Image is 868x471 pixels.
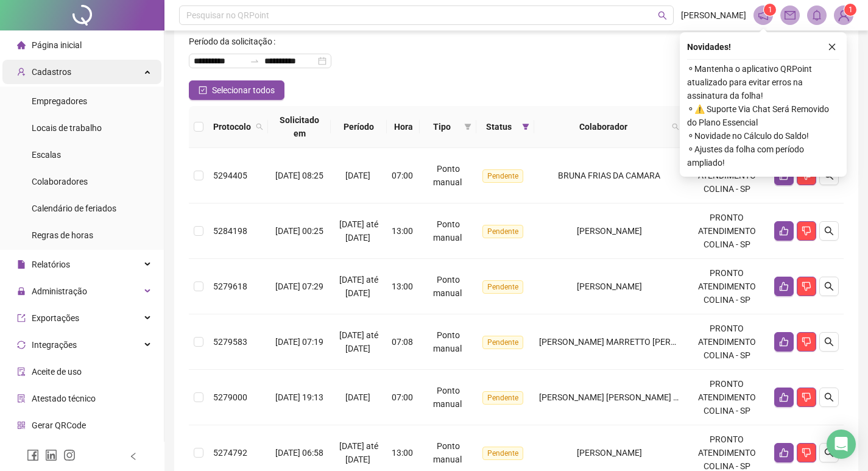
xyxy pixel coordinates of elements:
[32,313,79,323] span: Exportações
[849,5,853,14] span: 1
[250,56,259,66] span: swap-right
[520,118,532,136] span: filter
[17,314,26,322] span: export
[482,280,523,294] span: Pendente
[339,219,378,243] span: [DATE] até [DATE]
[17,260,26,269] span: file
[433,275,462,298] span: Ponto manual
[482,225,523,238] span: Pendente
[779,392,789,402] span: like
[779,448,789,458] span: like
[275,392,323,402] span: [DATE] 19:13
[212,83,275,97] span: Selecionar todos
[32,204,116,213] span: Calendário de feriados
[577,282,642,291] span: [PERSON_NAME]
[522,123,529,130] span: filter
[213,282,247,291] span: 5279618
[558,171,660,180] span: BRUNA FRIAS DA CAMARA
[824,392,834,402] span: search
[32,260,70,269] span: Relatórios
[213,392,247,402] span: 5279000
[275,337,323,347] span: [DATE] 07:19
[834,6,853,24] img: 90566
[331,106,387,148] th: Período
[577,448,642,458] span: [PERSON_NAME]
[482,447,523,460] span: Pendente
[539,337,718,347] span: [PERSON_NAME] MARRETTO [PERSON_NAME]
[684,314,769,370] td: PRONTO ATENDIMENTO COLINA - SP
[253,118,266,136] span: search
[275,226,323,236] span: [DATE] 00:25
[482,391,523,405] span: Pendente
[658,11,667,20] span: search
[392,337,413,347] span: 07:08
[275,171,323,180] span: [DATE] 08:25
[828,43,836,51] span: close
[482,169,523,183] span: Pendente
[32,367,82,377] span: Aceite de uso
[672,123,679,130] span: search
[433,219,462,243] span: Ponto manual
[577,226,642,236] span: [PERSON_NAME]
[256,123,263,130] span: search
[275,448,323,458] span: [DATE] 06:58
[779,282,789,291] span: like
[213,171,247,180] span: 5294405
[802,282,811,291] span: dislike
[482,336,523,349] span: Pendente
[844,4,856,16] sup: Atualize o seu contato no menu Meus Dados
[425,120,459,133] span: Tipo
[462,118,474,136] span: filter
[392,282,413,291] span: 13:00
[17,394,26,403] span: solution
[687,129,839,143] span: ⚬ Novidade no Cálculo do Saldo!
[213,226,247,236] span: 5284198
[27,449,39,461] span: facebook
[250,56,259,66] span: to
[32,150,61,160] span: Escalas
[481,120,518,133] span: Status
[392,226,413,236] span: 13:00
[824,282,834,291] span: search
[802,448,811,458] span: dislike
[32,177,88,186] span: Colaboradores
[433,164,462,187] span: Ponto manual
[539,120,667,133] span: Colaborador
[802,337,811,347] span: dislike
[684,259,769,314] td: PRONTO ATENDIMENTO COLINA - SP
[213,120,251,133] span: Protocolo
[387,106,420,148] th: Hora
[684,370,769,425] td: PRONTO ATENDIMENTO COLINA - SP
[681,9,746,22] span: [PERSON_NAME]
[213,337,247,347] span: 5279583
[17,41,26,49] span: home
[687,102,839,129] span: ⚬ ⚠️ Suporte Via Chat Será Removido do Plano Essencial
[392,448,413,458] span: 13:00
[345,392,370,402] span: [DATE]
[684,204,769,259] td: PRONTO ATENDIMENTO COLINA - SP
[802,226,811,236] span: dislike
[32,67,71,77] span: Cadastros
[392,171,413,180] span: 07:00
[189,32,280,51] label: Período da solicitação
[32,123,102,133] span: Locais de trabalho
[779,337,789,347] span: like
[17,367,26,376] span: audit
[32,286,87,296] span: Administração
[275,282,323,291] span: [DATE] 07:29
[199,86,207,94] span: check-square
[129,452,138,461] span: left
[811,10,822,21] span: bell
[17,421,26,430] span: qrcode
[433,441,462,464] span: Ponto manual
[17,68,26,76] span: user-add
[827,430,856,459] div: Open Intercom Messenger
[764,4,776,16] sup: 1
[339,275,378,298] span: [DATE] até [DATE]
[824,226,834,236] span: search
[17,287,26,296] span: lock
[824,337,834,347] span: search
[768,5,772,14] span: 1
[32,96,87,106] span: Empregadores
[32,230,93,240] span: Regras de horas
